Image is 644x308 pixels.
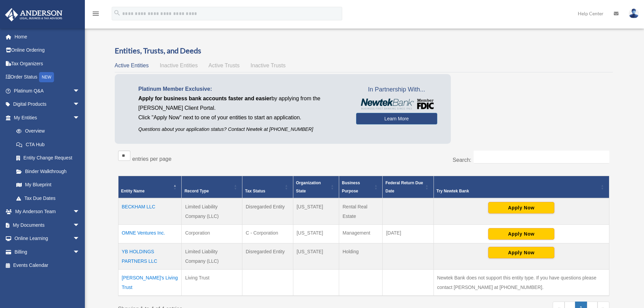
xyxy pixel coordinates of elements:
span: Apply for business bank accounts faster and easier [139,96,272,101]
h3: Entities, Trusts, and Deeds [115,46,613,56]
img: Anderson Advisors Platinum Portal [3,8,65,21]
p: Questions about your application status? Contact Newtek at [PHONE_NUMBER] [139,125,346,134]
a: Binder Walkthrough [10,165,87,178]
span: arrow_drop_down [73,218,87,232]
a: Billingarrow_drop_down [5,245,90,259]
td: Newtek Bank does not support this entity type. If you have questions please contact [PERSON_NAME]... [434,269,609,296]
a: Events Calendar [5,259,90,272]
td: [US_STATE] [293,198,339,225]
a: Learn More [356,113,437,124]
img: User Pic [629,8,639,18]
span: Active Entities [115,63,149,68]
span: arrow_drop_down [73,245,87,259]
td: C - Corporation [242,224,293,243]
span: arrow_drop_down [73,98,87,112]
span: Tax Status [245,189,265,193]
a: Tax Due Dates [10,191,87,205]
td: [US_STATE] [293,243,339,269]
span: In Partnership With... [356,84,437,95]
td: YB HOLDINGS PARTNERS LLC [118,243,182,269]
a: Tax Organizers [5,57,90,70]
td: Limited Liability Company (LLC) [182,243,242,269]
td: Management [339,224,383,243]
th: Business Purpose: Activate to sort [339,176,383,198]
p: by applying from the [PERSON_NAME] Client Portal. [139,94,346,113]
div: Try Newtek Bank [437,187,599,195]
i: menu [92,10,100,18]
span: Record Type [184,189,209,193]
a: My Documentsarrow_drop_down [5,218,90,232]
span: arrow_drop_down [73,84,87,98]
a: My Blueprint [10,178,87,192]
th: Organization State: Activate to sort [293,176,339,198]
td: [DATE] [383,224,434,243]
th: Try Newtek Bank : Activate to sort [434,176,609,198]
button: Apply Now [488,228,554,240]
th: Federal Return Due Date: Activate to sort [383,176,434,198]
td: Corporation [182,224,242,243]
a: Online Ordering [5,44,90,57]
span: Active Trusts [208,63,240,68]
a: menu [92,12,100,18]
button: Apply Now [488,247,554,258]
label: entries per page [132,156,172,162]
a: Overview [10,124,83,138]
a: Online Learningarrow_drop_down [5,232,90,245]
td: [PERSON_NAME]'s Living Trust [118,269,182,296]
span: Inactive Entities [160,63,198,68]
span: Inactive Trusts [251,63,286,68]
span: arrow_drop_down [73,232,87,246]
a: Digital Productsarrow_drop_down [5,98,90,111]
a: Order StatusNEW [5,70,90,84]
span: arrow_drop_down [73,111,87,125]
span: Organization State [296,181,321,193]
p: Platinum Member Exclusive: [139,84,346,94]
th: Tax Status: Activate to sort [242,176,293,198]
td: BECKHAM LLC [118,198,182,225]
span: Business Purpose [342,181,360,193]
i: search [113,9,121,17]
th: Entity Name: Activate to invert sorting [118,176,182,198]
label: Search: [453,157,471,163]
td: [US_STATE] [293,224,339,243]
a: My Anderson Teamarrow_drop_down [5,205,90,219]
a: My Entitiesarrow_drop_down [5,111,87,124]
td: Limited Liability Company (LLC) [182,198,242,225]
td: OMNE Ventures Inc. [118,224,182,243]
a: CTA Hub [10,138,87,151]
td: Disregarded Entity [242,243,293,269]
a: Home [5,30,90,44]
span: arrow_drop_down [73,205,87,219]
img: NewtekBankLogoSM.png [360,99,434,109]
td: Disregarded Entity [242,198,293,225]
p: Click "Apply Now" next to one of your entities to start an application. [139,113,346,122]
td: Rental Real Estate [339,198,383,225]
div: NEW [39,72,54,82]
a: Platinum Q&Aarrow_drop_down [5,84,90,98]
button: Apply Now [488,202,554,213]
td: Holding [339,243,383,269]
span: Federal Return Due Date [385,181,423,193]
a: Entity Change Request [10,151,87,165]
td: Living Trust [182,269,242,296]
span: Entity Name [121,189,145,193]
th: Record Type: Activate to sort [182,176,242,198]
